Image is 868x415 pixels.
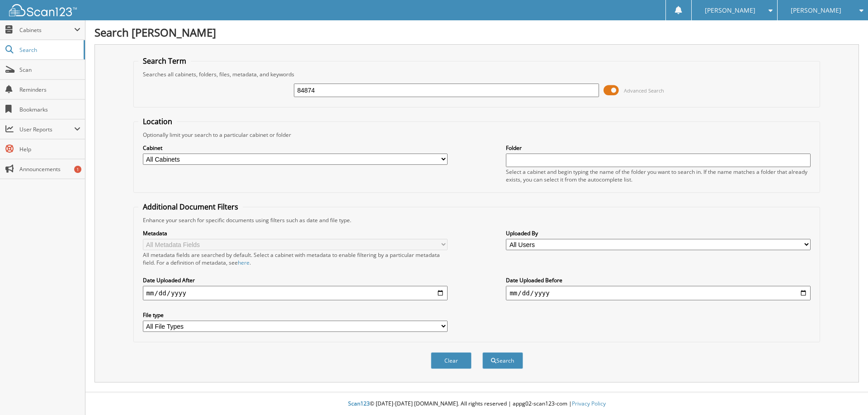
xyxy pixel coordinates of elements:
label: Cabinet [143,144,448,152]
div: Enhance your search for specific documents using filters such as date and file type. [138,216,816,224]
label: Date Uploaded Before [506,276,811,284]
div: All metadata fields are searched by default. Select a cabinet with metadata to enable filtering b... [143,251,448,266]
label: Folder [506,144,811,152]
span: Bookmarks [19,106,80,113]
span: [PERSON_NAME] [705,8,755,13]
div: © [DATE]-[DATE] [DOMAIN_NAME]. All rights reserved | appg02-scan123-com | [85,393,868,415]
div: 1 [74,166,81,173]
span: Scan [19,66,80,74]
div: Searches all cabinets, folders, files, metadata, and keywords [138,70,816,78]
label: Date Uploaded After [143,276,448,284]
legend: Location [138,117,177,126]
img: scan123-logo-white.svg [9,4,77,16]
button: Search [482,352,523,369]
span: Announcements [19,165,80,173]
input: start [143,286,448,300]
h1: Search [PERSON_NAME] [94,25,859,40]
label: File type [143,311,448,319]
label: Uploaded By [506,229,811,237]
div: Select a cabinet and begin typing the name of the folder you want to search in. If the name match... [506,168,811,183]
label: Metadata [143,229,448,237]
span: Reminders [19,86,80,93]
span: Advanced Search [624,87,664,94]
button: Clear [431,352,472,369]
input: end [506,286,811,300]
legend: Additional Document Filters [138,202,243,212]
legend: Search Term [138,56,191,66]
span: [PERSON_NAME] [791,8,841,13]
div: Optionally limit your search to a particular cabinet or folder [138,131,816,139]
a: Privacy Policy [572,400,606,407]
a: here [238,259,250,266]
span: Scan123 [348,400,370,407]
iframe: Chat Widget [823,372,868,415]
span: Search [19,46,79,54]
span: Help [19,145,80,153]
span: User Reports [19,126,74,133]
span: Cabinets [19,26,74,34]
